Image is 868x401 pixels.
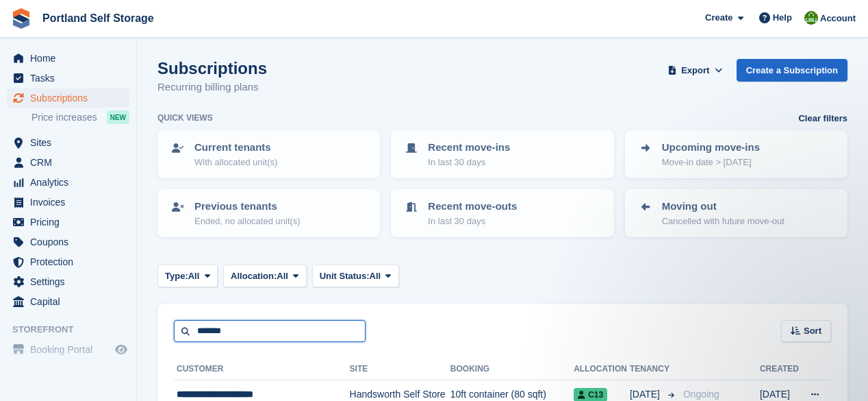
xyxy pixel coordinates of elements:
a: menu [7,340,129,359]
span: Settings [30,272,112,291]
span: Protection [30,252,112,271]
p: In last 30 days [428,215,517,228]
a: Clear filters [798,112,847,125]
img: stora-icon-8386f47178a22dfd0bd8f6a31ec36ba5ce8667c1dd55bd0f319d3a0aa187defe.svg [11,8,31,29]
p: Recent move-outs [428,199,517,215]
span: Unit Status: [320,269,370,283]
button: Unit Status: All [312,265,399,287]
span: Tasks [30,69,112,88]
a: menu [7,69,129,88]
button: Export [665,59,726,82]
p: With allocated unit(s) [194,156,277,169]
span: Capital [30,292,112,311]
span: Coupons [30,232,112,252]
span: Ongoing [683,389,719,400]
p: Previous tenants [194,199,301,215]
a: menu [7,252,129,271]
span: Create [705,11,732,25]
th: Customer [174,359,350,380]
p: Cancelled with future move-out [662,215,784,228]
img: Sue Wolfendale [804,11,818,25]
p: Recent move-ins [428,140,510,156]
span: Pricing [30,212,112,232]
a: menu [7,292,129,311]
span: Sites [30,133,112,152]
th: Tenancy [630,359,678,380]
span: All [188,269,200,283]
p: In last 30 days [428,156,510,169]
span: Help [773,11,792,25]
a: menu [7,212,129,232]
a: menu [7,88,129,108]
th: Booking [450,359,574,380]
p: Ended, no allocated unit(s) [194,215,301,228]
p: Moving out [662,199,784,215]
th: Allocation [574,359,630,380]
a: menu [7,272,129,291]
a: menu [7,193,129,212]
span: Type: [165,269,188,283]
p: Recurring billing plans [157,80,267,95]
span: Sort [804,324,821,338]
span: Home [30,49,112,68]
a: Moving out Cancelled with future move-out [626,191,846,236]
h1: Subscriptions [157,59,267,77]
span: Storefront [12,323,136,337]
span: Subscriptions [30,88,112,108]
a: Recent move-outs In last 30 days [392,191,612,236]
p: Current tenants [194,140,277,156]
span: Analytics [30,173,112,192]
button: Allocation: All [223,265,307,287]
div: NEW [107,110,129,124]
a: menu [7,153,129,172]
th: Created [760,359,801,380]
h6: Quick views [157,112,213,124]
th: Site [350,359,450,380]
a: menu [7,49,129,68]
span: Invoices [30,193,112,212]
span: Price increases [31,111,97,124]
a: menu [7,232,129,252]
span: CRM [30,153,112,172]
p: Upcoming move-ins [662,140,760,156]
span: All [370,269,381,283]
a: menu [7,173,129,192]
span: Export [681,64,709,77]
a: Portland Self Storage [37,7,159,29]
span: Account [820,12,856,25]
span: All [277,269,288,283]
span: Booking Portal [30,340,112,359]
a: Upcoming move-ins Move-in date > [DATE] [626,132,846,177]
a: Price increases NEW [31,110,129,125]
a: Recent move-ins In last 30 days [392,132,612,177]
span: Allocation: [231,269,277,283]
a: Preview store [113,341,129,358]
a: Current tenants With allocated unit(s) [159,132,379,177]
a: Create a Subscription [737,59,847,82]
a: Previous tenants Ended, no allocated unit(s) [159,191,379,236]
p: Move-in date > [DATE] [662,156,760,169]
button: Type: All [157,265,218,287]
a: menu [7,133,129,152]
